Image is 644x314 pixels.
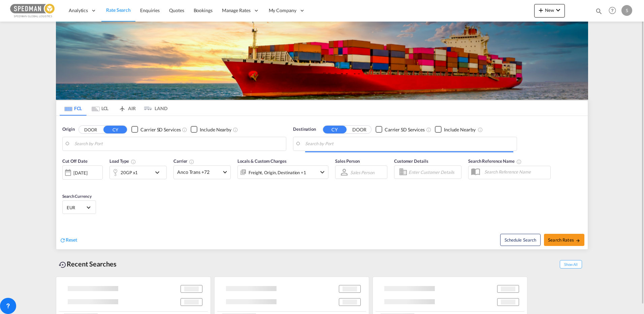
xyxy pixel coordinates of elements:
md-icon: Unchecked: Search for CY (Container Yard) services for all selected carriers.Checked : Search for... [426,127,431,132]
button: CY [103,126,127,133]
md-checkbox: Checkbox No Ink [191,126,231,133]
div: Carrier SD Services [385,126,425,133]
span: Show All [560,260,582,269]
button: DOOR [79,126,102,133]
img: LCL+%26+FCL+BACKGROUND.png [56,22,588,100]
span: New [537,7,562,13]
span: Analytics [69,7,88,14]
input: Search by Port [305,139,513,149]
div: Recent Searches [56,256,119,272]
button: CY [323,126,347,133]
span: Help [607,5,618,16]
div: Freight Origin Destination Factory Stuffingicon-chevron-down [237,165,328,179]
div: Include Nearby [444,126,476,133]
md-tab-item: LAND [140,101,167,116]
span: Manage Rates [222,7,251,14]
span: Search Rates [548,237,580,243]
span: Cut Off Date [62,158,88,164]
span: EUR [67,205,86,211]
div: icon-refreshReset [60,237,77,244]
md-icon: icon-information-outline [131,159,136,164]
div: Include Nearby [200,126,231,133]
div: Freight Origin Destination Factory Stuffing [249,168,306,177]
span: Bookings [194,7,213,13]
md-select: Sales Person [350,167,375,177]
div: Help [607,5,621,17]
span: Sales Person [335,158,360,164]
span: Customer Details [394,158,428,164]
div: S [621,5,632,16]
button: icon-plus 400-fgNewicon-chevron-down [534,4,565,18]
button: Search Ratesicon-arrow-right [544,234,584,246]
div: [DATE] [62,165,103,180]
div: 20GP x1icon-chevron-down [109,166,167,179]
span: Search Reference Name [468,158,522,164]
md-icon: icon-airplane [118,104,126,109]
button: DOOR [348,126,371,133]
span: My Company [269,7,296,14]
input: Search Reference Name [481,167,550,177]
div: Carrier SD Services [140,126,181,133]
md-tab-item: FCL [60,101,87,116]
md-icon: icon-magnify [595,7,603,15]
span: Locals & Custom Charges [237,158,287,164]
div: [DATE] [73,170,87,176]
md-icon: icon-plus 400-fg [537,6,545,14]
md-tab-item: LCL [87,101,114,116]
md-checkbox: Checkbox No Ink [376,126,425,133]
md-icon: Unchecked: Search for CY (Container Yard) services for all selected carriers.Checked : Search for... [182,127,187,132]
md-checkbox: Checkbox No Ink [131,126,181,133]
span: Load Type [109,158,136,164]
div: icon-magnify [595,7,603,18]
md-icon: Unchecked: Ignores neighbouring ports when fetching rates.Checked : Includes neighbouring ports w... [233,127,238,132]
span: Quotes [169,7,184,13]
img: c12ca350ff1b11efb6b291369744d907.png [10,3,56,18]
md-icon: icon-chevron-down [318,168,326,176]
span: Reset [66,237,77,243]
span: Carrier [173,158,194,164]
span: Anco Trans +72 [177,169,221,176]
md-icon: icon-backup-restore [59,261,67,269]
md-icon: Your search will be saved by the below given name [516,159,522,164]
md-datepicker: Select [62,179,67,188]
md-icon: icon-chevron-down [153,168,165,177]
md-icon: Unchecked: Ignores neighbouring ports when fetching rates.Checked : Includes neighbouring ports w... [478,127,483,132]
span: Enquiries [140,7,160,13]
md-checkbox: Checkbox No Ink [435,126,476,133]
div: 20GP x1 [121,168,138,177]
input: Search by Port [74,139,283,149]
md-icon: icon-arrow-right [576,238,580,243]
span: Origin [62,126,74,133]
md-select: Select Currency: € EUREuro [66,202,92,212]
span: Search Currency [62,194,92,199]
md-pagination-wrapper: Use the left and right arrow keys to navigate between tabs [60,101,167,116]
button: Note: By default Schedule search will only considerorigin ports, destination ports and cut off da... [500,234,541,246]
div: Origin DOOR CY Checkbox No InkUnchecked: Search for CY (Container Yard) services for all selected... [56,116,588,249]
span: Destination [293,126,316,133]
md-icon: The selected Trucker/Carrierwill be displayed in the rate results If the rates are from another f... [189,159,194,164]
md-icon: icon-refresh [60,237,66,243]
input: Enter Customer Details [409,167,459,177]
span: Rate Search [106,7,131,13]
md-tab-item: AIR [114,101,140,116]
md-icon: icon-chevron-down [554,6,562,14]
